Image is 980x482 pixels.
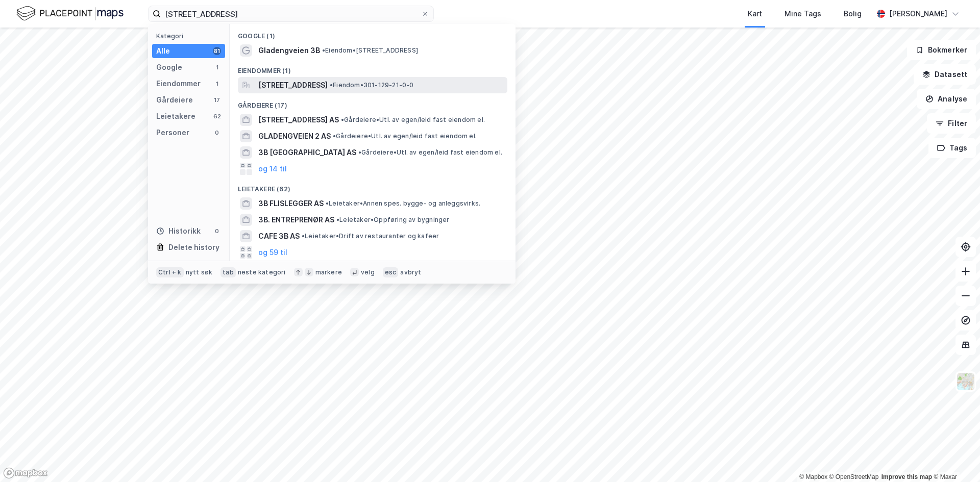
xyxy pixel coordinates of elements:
div: markere [315,268,342,276]
div: Ctrl + k [156,267,184,277]
span: 3B [GEOGRAPHIC_DATA] AS [258,146,356,159]
div: 1 [213,63,221,71]
div: Google [156,61,182,73]
a: Mapbox homepage [3,467,48,479]
button: og 14 til [258,163,287,175]
div: Gårdeiere [156,94,193,106]
div: neste kategori [238,268,286,276]
span: [STREET_ADDRESS] AS [258,114,339,126]
span: Eiendom • 301-129-21-0-0 [330,81,414,89]
div: nytt søk [186,268,213,276]
span: • [326,199,329,207]
span: Eiendom • [STREET_ADDRESS] [322,46,418,55]
span: • [330,81,333,89]
div: Kart [748,8,762,20]
div: Alle [156,45,170,57]
div: Kategori [156,32,225,40]
div: Bolig [844,8,862,20]
div: avbryt [400,268,421,276]
span: Gårdeiere • Utl. av egen/leid fast eiendom el. [358,148,502,157]
span: 3B. ENTREPRENØR AS [258,214,334,226]
button: Analyse [917,89,976,109]
div: 17 [213,96,221,104]
div: Personer [156,126,189,139]
div: tab [220,267,236,277]
span: Leietaker • Drift av restauranter og kafeer [302,232,439,240]
button: Datasett [914,64,976,85]
div: Eiendommer (1) [230,59,516,77]
div: Google (1) [230,24,516,42]
span: • [333,132,336,140]
img: logo.f888ab2527a4732fd821a326f86c7f29.svg [16,5,124,22]
a: OpenStreetMap [829,473,879,480]
button: Filter [927,113,976,134]
div: 1 [213,80,221,88]
button: Tags [928,138,976,158]
div: 0 [213,129,221,137]
img: Z [956,372,975,391]
span: Gladengveien 3B [258,44,320,57]
span: Gårdeiere • Utl. av egen/leid fast eiendom el. [341,116,485,124]
span: • [358,148,361,156]
span: [STREET_ADDRESS] [258,79,328,91]
a: Improve this map [881,473,932,480]
span: • [336,216,339,223]
span: • [302,232,305,240]
div: Historikk [156,225,201,237]
span: Gårdeiere • Utl. av egen/leid fast eiendom el. [333,132,477,140]
button: og 59 til [258,246,287,259]
input: Søk på adresse, matrikkel, gårdeiere, leietakere eller personer [161,6,421,21]
div: 0 [213,227,221,235]
div: [PERSON_NAME] [889,8,947,20]
span: • [322,46,325,54]
div: Delete history [168,241,219,253]
span: Leietaker • Oppføring av bygninger [336,216,450,224]
div: Mine Tags [785,8,821,20]
div: 62 [213,112,221,120]
span: CAFE 3B AS [258,230,300,242]
div: Eiendommer [156,78,201,90]
div: esc [383,267,399,277]
div: velg [361,268,375,276]
div: Leietakere [156,110,195,122]
div: Gårdeiere (17) [230,93,516,112]
iframe: Chat Widget [929,433,980,482]
button: Bokmerker [907,40,976,60]
span: GLADENGVEIEN 2 AS [258,130,331,142]
span: 3B FLISLEGGER AS [258,197,324,210]
span: • [341,116,344,123]
a: Mapbox [799,473,827,480]
div: Leietakere (62) [230,177,516,195]
div: 81 [213,47,221,55]
span: Leietaker • Annen spes. bygge- og anleggsvirks. [326,199,480,208]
